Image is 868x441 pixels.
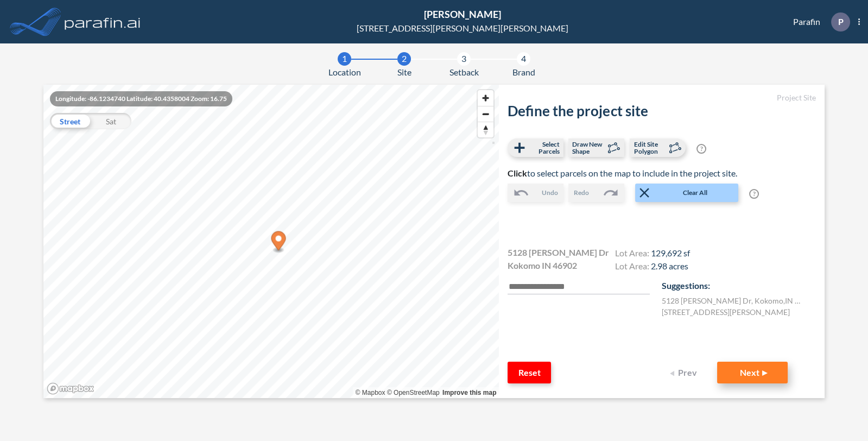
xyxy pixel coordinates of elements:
[574,188,589,198] span: Redo
[43,85,499,398] canvas: Map
[508,246,609,259] span: 5128 [PERSON_NAME] Dr
[633,141,666,155] span: Edit Site Polygon
[650,261,688,271] span: 2.98 acres
[387,389,440,396] a: OpenStreetMap
[508,259,577,272] span: Kokomo IN 46902
[357,22,568,35] div: [STREET_ADDRESS][PERSON_NAME][PERSON_NAME]
[91,113,131,129] div: Sat
[397,52,411,66] div: 2
[424,8,501,20] span: Hilton Kokomo
[62,11,143,33] img: logo
[696,144,706,154] span: ?
[50,113,91,129] div: Street
[614,248,689,261] h4: Lot Area:
[271,231,286,254] div: Map marker
[50,91,232,106] div: Longitude: -86.1234740 Latitude: 40.4358004 Zoom: 16.75
[662,306,790,318] label: [STREET_ADDRESS][PERSON_NAME]
[338,52,351,66] div: 1
[457,52,471,66] div: 3
[717,362,788,383] button: Next
[442,389,496,396] a: Improve this map
[449,66,479,79] span: Setback
[508,184,563,202] button: Undo
[542,188,558,198] span: Undo
[47,382,94,395] a: Mapbox homepage
[397,66,411,79] span: Site
[508,168,737,178] span: to select parcels on the map to include in the project site.
[568,184,624,202] button: Redo
[508,103,816,119] h2: Define the project site
[652,188,737,198] span: Clear All
[508,362,551,383] button: Reset
[838,17,843,27] p: P
[478,122,493,137] button: Reset bearing to north
[662,279,816,292] p: Suggestions:
[356,389,385,396] a: Mapbox
[478,106,493,122] span: Zoom out
[635,184,738,202] button: Clear All
[508,93,816,103] h5: Project Site
[517,52,530,66] div: 4
[662,295,800,306] label: 5128 [PERSON_NAME] Dr , Kokomo , IN 46902 , US
[650,248,689,258] span: 129,692 sf
[478,106,493,122] button: Zoom out
[508,168,527,178] b: Click
[328,66,361,79] span: Location
[663,362,706,383] button: Prev
[614,261,689,274] h4: Lot Area:
[572,141,604,155] span: Draw New Shape
[777,12,860,31] div: Parafin
[478,90,493,106] button: Zoom in
[749,189,759,199] span: ?
[528,141,560,155] span: Select Parcels
[512,66,535,79] span: Brand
